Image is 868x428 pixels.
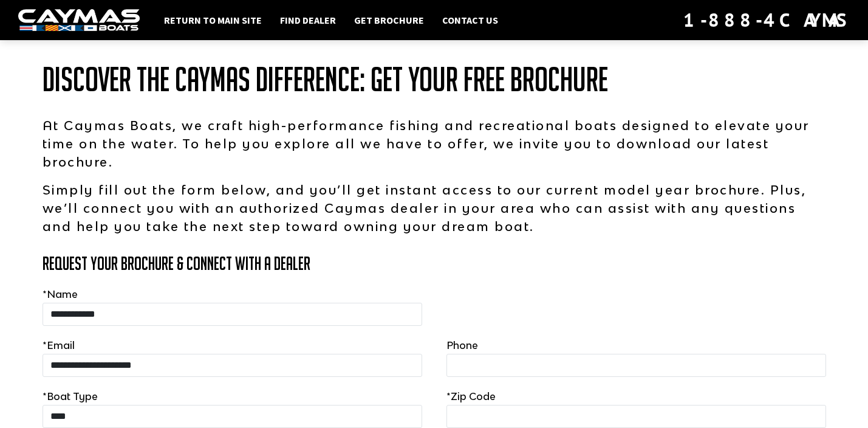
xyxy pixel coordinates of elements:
div: 1-888-4CAYMAS [683,7,850,33]
h1: Discover the Caymas Difference: Get Your Free Brochure [43,61,826,98]
a: Get Brochure [348,12,430,28]
a: Return to main site [158,12,268,28]
label: Boat Type [43,389,98,404]
label: Name [43,287,78,302]
label: Zip Code [446,389,496,404]
img: white-logo-c9c8dbefe5ff5ceceb0f0178aa75bf4bb51f6bca0971e226c86eb53dfe498488.png [18,9,140,32]
a: Contact Us [436,12,504,28]
label: Email [43,338,75,353]
p: Simply fill out the form below, and you’ll get instant access to our current model year brochure.... [43,181,826,235]
p: At Caymas Boats, we craft high-performance fishing and recreational boats designed to elevate you... [43,116,826,171]
h3: Request Your Brochure & Connect with a Dealer [43,254,826,274]
a: Find Dealer [274,12,342,28]
label: Phone [446,338,478,353]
